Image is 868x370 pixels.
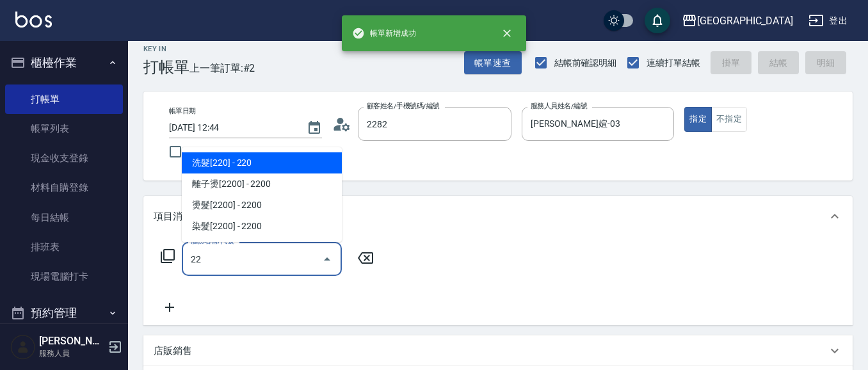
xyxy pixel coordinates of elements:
span: 結帳前確認明細 [554,56,617,70]
button: 不指定 [711,107,747,132]
span: 連續打單結帳 [647,56,700,70]
a: 打帳單 [5,84,123,114]
a: 每日結帳 [5,203,123,232]
button: close [493,19,521,47]
span: 燙髮[2200] - 2200 [182,195,342,216]
input: YYYY/MM/DD hh:mm [169,117,294,138]
label: 顧客姓名/手機號碼/編號 [367,101,440,111]
a: 現場電腦打卡 [5,262,123,291]
button: Choose date, selected date is 2025-09-24 [299,113,330,143]
button: Close [317,249,337,269]
a: 材料自購登錄 [5,173,123,202]
p: 店販銷售 [154,344,192,358]
span: 離子燙[2200] - 2200 [182,173,342,195]
button: 帳單速查 [464,51,522,75]
span: 染髮[2200] - 2200 [182,216,342,237]
span: 鎖定日期 [189,145,225,159]
button: save [645,8,670,33]
button: 指定 [684,107,712,132]
div: 店販銷售 [143,335,853,366]
a: 排班表 [5,232,123,262]
h3: 打帳單 [143,58,189,76]
a: 帳單列表 [5,114,123,143]
h2: Key In [143,45,189,53]
button: [GEOGRAPHIC_DATA] [677,8,798,34]
p: 服務人員 [39,348,104,359]
div: [GEOGRAPHIC_DATA] [697,13,793,29]
h5: [PERSON_NAME] [39,335,104,348]
button: 預約管理 [5,296,123,330]
a: 現金收支登錄 [5,143,123,173]
img: Logo [15,12,52,28]
button: 登出 [803,9,853,33]
p: 項目消費 [154,210,192,223]
img: Person [10,334,36,360]
span: 洗髮[220] - 220 [182,152,342,173]
button: 櫃檯作業 [5,46,123,79]
label: 服務人員姓名/編號 [531,101,587,111]
label: 帳單日期 [169,106,196,116]
div: 項目消費 [143,196,853,237]
span: 帳單新增成功 [352,27,416,40]
span: 上一筆訂單:#2 [189,60,255,76]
